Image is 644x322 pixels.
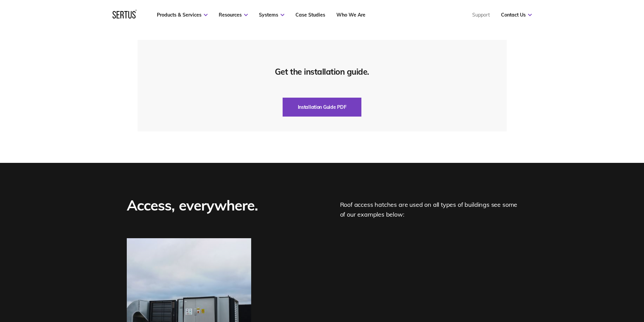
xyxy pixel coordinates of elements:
[127,196,262,220] div: Access, everywhere.
[522,244,644,322] iframe: Chat Widget
[295,12,325,18] a: Case Studies
[340,196,518,220] div: Roof access hatches are used on all types of buildings see some of our examples below:
[472,12,490,18] a: Support
[336,12,365,18] a: Who We Are
[157,12,208,18] a: Products & Services
[275,67,369,77] div: Get the installation guide.
[219,12,248,18] a: Resources
[259,12,284,18] a: Systems
[283,98,362,117] button: Installation Guide PDF
[501,12,532,18] a: Contact Us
